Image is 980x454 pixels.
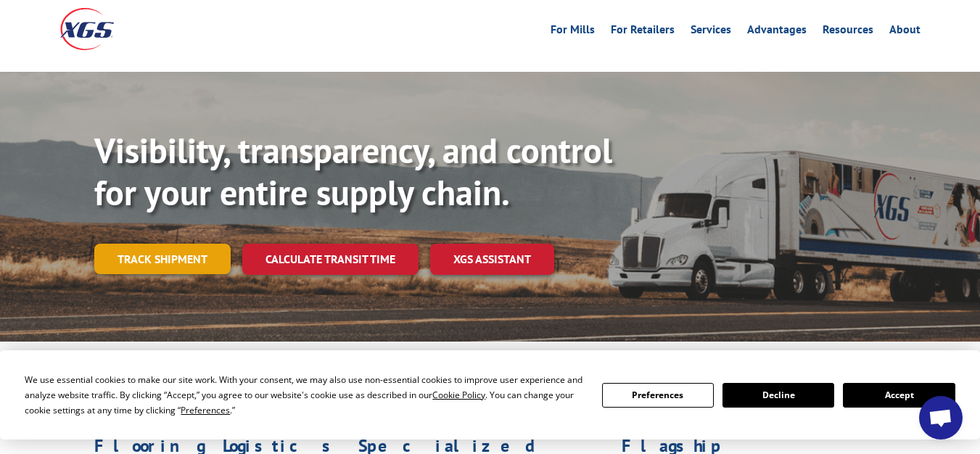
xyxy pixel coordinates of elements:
[722,383,834,408] button: Decline
[242,244,419,275] a: Calculate transit time
[602,383,714,408] button: Preferences
[94,244,231,274] a: Track shipment
[889,24,921,40] a: About
[919,396,963,439] div: Open chat
[551,24,595,40] a: For Mills
[25,372,584,418] div: We use essential cookies to make our site work. With your consent, we may also use non-essential ...
[747,24,807,40] a: Advantages
[611,24,675,40] a: For Retailers
[430,244,554,275] a: XGS ASSISTANT
[432,389,485,401] span: Cookie Policy
[94,128,612,215] b: Visibility, transparency, and control for your entire supply chain.
[843,383,955,408] button: Accept
[823,24,873,40] a: Resources
[181,404,230,416] span: Preferences
[691,24,731,40] a: Services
